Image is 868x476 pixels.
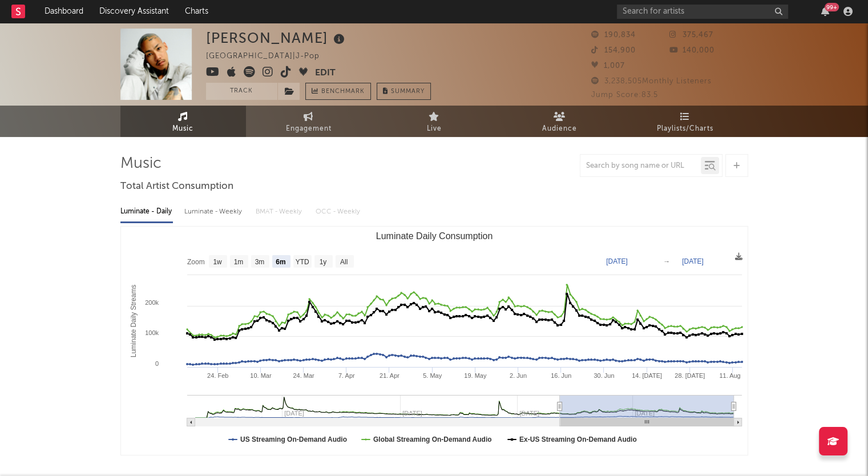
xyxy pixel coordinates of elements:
[591,31,636,39] span: 190,834
[184,202,244,221] div: Luminate - Weekly
[606,257,628,265] text: [DATE]
[825,3,839,11] div: 99 +
[305,83,371,100] a: Benchmark
[617,5,788,19] input: Search for artists
[276,258,285,266] text: 6m
[145,299,159,306] text: 200k
[240,435,347,443] text: US Streaming On-Demand Audio
[213,258,222,266] text: 1w
[376,231,492,241] text: Luminate Daily Consumption
[187,258,205,266] text: Zoom
[315,66,336,80] button: Edit
[542,122,577,136] span: Audience
[380,372,399,379] text: 21. Apr
[669,31,713,39] span: 375,467
[120,180,233,193] span: Total Artist Consumption
[427,122,442,136] span: Live
[657,122,713,136] span: Playlists/Charts
[821,7,829,16] button: 99+
[464,372,487,379] text: 19. May
[391,88,425,95] span: Summary
[321,85,365,99] span: Benchmark
[663,257,670,265] text: →
[623,106,748,137] a: Playlists/Charts
[509,372,526,379] text: 2. Jun
[338,372,354,379] text: 7. Apr
[145,329,159,336] text: 100k
[295,258,309,266] text: YTD
[372,106,497,137] a: Live
[519,435,636,443] text: Ex-US Streaming On-Demand Audio
[120,106,246,137] a: Music
[497,106,623,137] a: Audience
[286,122,332,136] span: Engagement
[591,78,712,85] span: 3,238,505 Monthly Listeners
[594,372,614,379] text: 30. Jun
[233,258,243,266] text: 1m
[206,50,333,63] div: [GEOGRAPHIC_DATA] | J-Pop
[255,258,264,266] text: 3m
[120,202,173,221] div: Luminate - Daily
[682,257,704,265] text: [DATE]
[551,372,571,379] text: 16. Jun
[377,83,431,100] button: Summary
[580,162,701,171] input: Search by song name or URL
[719,372,740,379] text: 11. Aug
[250,372,272,379] text: 10. Mar
[423,372,442,379] text: 5. May
[591,47,636,54] span: 154,900
[340,258,347,266] text: All
[206,29,348,47] div: [PERSON_NAME]
[172,122,193,136] span: Music
[155,360,158,367] text: 0
[675,372,705,379] text: 28. [DATE]
[632,372,662,379] text: 14. [DATE]
[121,227,748,455] svg: Luminate Daily Consumption
[206,83,277,100] button: Track
[591,62,625,70] span: 1,007
[129,285,137,357] text: Luminate Daily Streams
[669,47,714,54] span: 140,000
[246,106,372,137] a: Engagement
[373,435,491,443] text: Global Streaming On-Demand Audio
[319,258,326,266] text: 1y
[591,91,658,99] span: Jump Score: 83.5
[293,372,314,379] text: 24. Mar
[207,372,228,379] text: 24. Feb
